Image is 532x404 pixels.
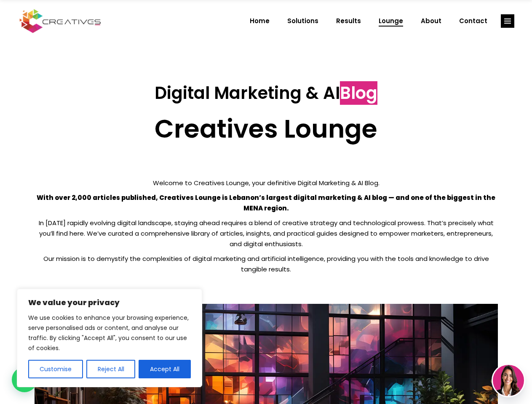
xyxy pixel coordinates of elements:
[35,114,498,144] h2: Creatives Lounge
[35,218,498,249] p: In [DATE] rapidly evolving digital landscape, staying ahead requires a blend of creative strategy...
[412,10,450,32] a: About
[493,365,524,396] img: agent
[287,10,318,32] span: Solutions
[459,10,487,32] span: Contact
[250,10,270,32] span: Home
[241,10,278,32] a: Home
[12,367,37,392] div: WhatsApp contact
[28,313,191,353] p: We use cookies to enhance your browsing experience, serve personalised ads or content, and analys...
[370,10,412,32] a: Lounge
[450,10,496,32] a: Contact
[421,10,441,32] span: About
[28,298,191,308] p: We value your privacy
[35,178,498,188] p: Welcome to Creatives Lounge, your definitive Digital Marketing & AI Blog.
[327,10,370,32] a: Results
[86,360,136,378] button: Reject All
[278,10,327,32] a: Solutions
[35,83,498,103] h3: Digital Marketing & AI
[340,81,377,105] span: Blog
[18,8,103,34] img: Creatives
[336,10,361,32] span: Results
[35,253,498,274] p: Our mission is to demystify the complexities of digital marketing and artificial intelligence, pr...
[501,14,514,28] a: link
[139,360,191,378] button: Accept All
[28,360,83,378] button: Customise
[17,289,202,387] div: We value your privacy
[37,193,495,213] strong: With over 2,000 articles published, Creatives Lounge is Lebanon’s largest digital marketing & AI ...
[379,10,403,32] span: Lounge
